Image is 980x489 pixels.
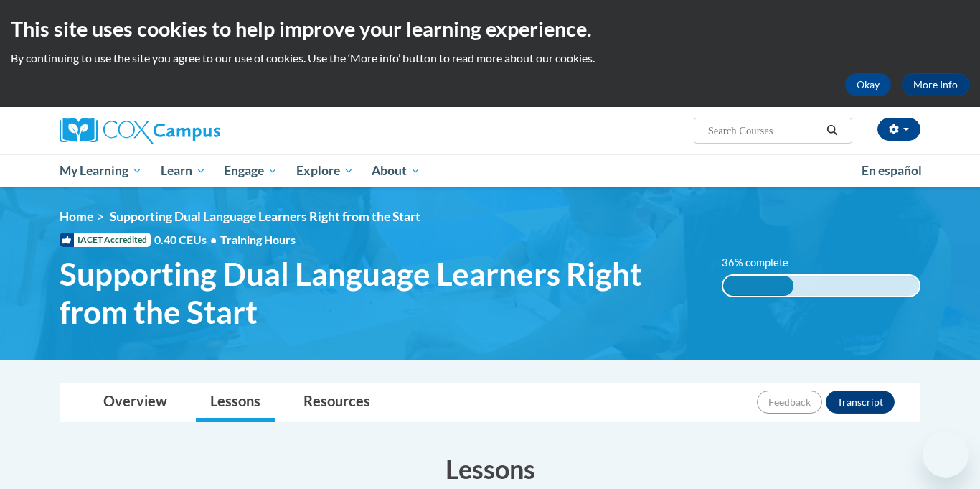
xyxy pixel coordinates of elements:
a: Cox Campus [60,118,332,144]
a: Home [60,209,93,224]
iframe: Button to launch messaging window [923,432,969,478]
a: Overview [89,383,182,422]
span: Explore [296,162,354,180]
a: More Info [902,73,969,96]
a: Learn [151,154,215,187]
a: En español [852,156,931,186]
button: Transcript [826,391,895,414]
a: Lessons [196,383,275,422]
h2: This site uses cookies to help improve your learning experience. [11,14,969,43]
a: Explore [287,154,363,187]
input: Search Courses [707,122,821,139]
a: Engage [215,154,287,187]
button: Okay [845,73,891,96]
a: About [363,154,430,187]
button: Account Settings [877,118,920,141]
span: About [372,162,420,180]
button: Feedback [757,391,822,414]
a: Resources [289,383,385,422]
img: Cox Campus [60,118,220,144]
span: Training Hours [220,233,296,246]
h3: Lessons [60,451,920,487]
p: By continuing to use the site you agree to our use of cookies. Use the ‘More info’ button to read... [11,50,969,66]
span: My Learning [60,162,142,180]
span: Supporting Dual Language Learners Right from the Start [110,209,420,224]
span: Supporting Dual Language Learners Right from the Start [60,255,700,331]
div: Main menu [38,154,942,187]
span: Engage [224,162,278,180]
span: • [210,233,217,246]
span: En español [862,163,922,178]
a: My Learning [50,154,151,187]
span: 0.40 CEUs [154,232,220,248]
div: 36% complete [723,276,793,296]
button: Search [821,122,843,139]
span: Learn [161,162,206,180]
label: 36% complete [722,255,804,271]
span: IACET Accredited [60,233,151,247]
